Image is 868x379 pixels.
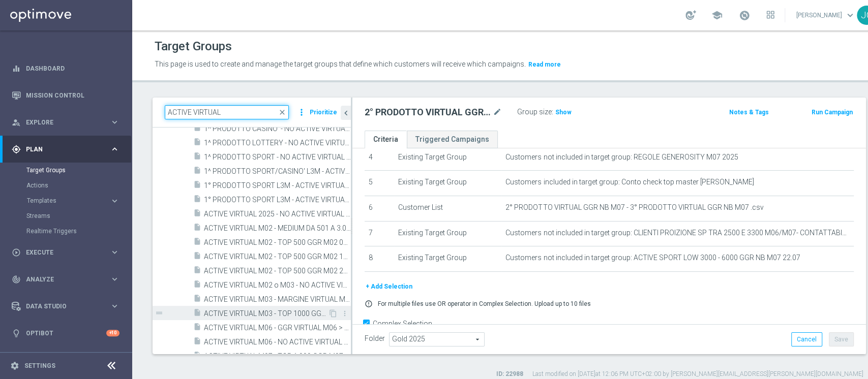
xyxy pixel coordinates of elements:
[204,267,351,275] span: ACTIVE VIRTUAL M02 - TOP 500 GGR M02 26.02
[365,145,394,171] td: 4
[193,166,201,178] i: insert_drive_file
[505,203,763,212] span: 2° PRODOTTO VIRTUAL GGR NB M07 - 3° PRODOTTO VIRTUAL GGR NB M07 .csv
[193,123,201,135] i: insert_drive_file
[12,329,21,338] i: lightbulb
[12,82,119,109] div: Mission Control
[26,166,106,174] a: Target Groups
[27,198,110,204] div: Templates
[204,153,351,162] span: 1^ PRODOTTO SPORT - NO ACTIVE VIRTUAL 2025/2025 - ETA&#x27; UNDER 36 05.03
[110,247,119,257] i: keyboard_arrow_right
[12,55,119,82] div: Dashboard
[795,8,857,23] a: [PERSON_NAME]keyboard_arrow_down
[11,145,120,153] button: gps_fixed Plan keyboard_arrow_right
[26,303,110,309] span: Data Studio
[193,195,201,206] i: insert_drive_file
[11,248,120,257] div: play_circle_outline Execute keyboard_arrow_right
[26,208,131,224] div: Streams
[527,59,562,70] button: Read more
[11,302,120,310] button: Data Studio keyboard_arrow_right
[204,352,351,361] span: ACTIVE VIRTUAL M07 - TOP 1.000 GGR M07 04.08
[12,145,21,154] i: gps_fixed
[193,308,201,320] i: insert_drive_file
[11,91,120,100] button: Mission Control
[394,171,502,196] td: Existing Target Group
[193,138,201,149] i: insert_drive_file
[555,109,572,116] span: Show
[204,196,351,204] span: 1&#xB0; PRODOTTO SPORT L3M - ACTIVE VIRTUAL 2025 GGR NB &gt; 25 - INATTIVI VIRTUAL M06 18.06
[10,361,19,370] i: settings
[378,300,591,308] p: For multiple files use OR operator in Complex Selection. Upload up to 10 files
[193,180,201,192] i: insert_drive_file
[193,251,201,263] i: insert_drive_file
[341,309,349,318] i: more_vert
[204,181,351,190] span: 1&#xB0; PRODOTTO SPORT L3M - ACTIVE VIRTUAL 2025 GGR &gt; 10 - INATTIVI VIRTUAL M07 - CONTATTABIL...
[341,108,351,118] i: chevron_left
[26,82,119,109] a: Mission Control
[829,332,854,346] button: Save
[728,107,770,118] button: Notes & Tags
[26,146,110,152] span: Plan
[155,60,526,68] span: This page is used to create and manage the target groups that define which customers will receive...
[204,224,351,233] span: ACTIVE VIRTUAL M02 - MEDIUM DA 501 A 3.000 GGR M02 05.03
[12,118,21,127] i: person_search
[26,227,106,235] a: Realtime Triggers
[193,323,201,334] i: insert_drive_file
[12,248,21,257] i: play_circle_outline
[26,181,106,189] a: Actions
[394,196,502,221] td: Customer List
[365,131,407,148] a: Criteria
[204,338,351,346] span: ACTIVE VIRTUAL M06 - NO ACTIVE VIRTUAL M07 - GGR VIRTUAL M06 &gt; 10 EURO 04.08
[26,197,120,205] button: Templates keyboard_arrow_right
[365,300,373,308] i: error_outline
[532,370,863,378] label: Last modified on [DATE] at 12:06 PM UTC+02:00 by [PERSON_NAME][EMAIL_ADDRESS][PERSON_NAME][DOMAIN...
[11,275,120,283] div: track_changes Analyze keyboard_arrow_right
[365,334,385,343] label: Folder
[26,163,131,178] div: Target Groups
[11,329,120,337] button: lightbulb Optibot +10
[26,55,119,82] a: Dashboard
[365,171,394,196] td: 5
[110,196,119,206] i: keyboard_arrow_right
[204,324,351,332] span: ACTIVE VIRTUAL M06 - GGR VIRTUAL M06 &gt; 20 EURO - ESCLUDERE TOP 3000 RIGA 794 24.06
[204,124,351,133] span: 1^ PRODOTTO CASINO&#x27; - NO ACTIVE VIRTUAL 2024/2025 - ETA&#x27; UNDER 36 05.03
[493,106,502,118] i: mode_edit
[365,281,413,292] button: + Add Selection
[711,10,723,21] span: school
[204,252,351,261] span: ACTIVE VIRTUAL M02 - TOP 500 GGR M02 19.02
[505,229,850,237] span: Customers not included in target group: CLIENTI PROIZIONE SP TRA 2500 E 3300 M06/M07- CONTATTABIL...
[193,280,201,292] i: insert_drive_file
[11,65,120,73] button: equalizer Dashboard
[204,309,328,318] span: ACTIVE VIRTUAL M03 - TOP 1000 GGR M03 (pagamento ad aprile) 25.03
[110,274,119,284] i: keyboard_arrow_right
[394,246,502,272] td: Existing Target Group
[26,119,110,125] span: Explore
[12,145,110,154] div: Plan
[496,370,523,378] label: ID: 22988
[811,107,854,118] button: Run Campaign
[26,276,110,282] span: Analyze
[26,212,106,220] a: Streams
[204,281,351,290] span: ACTIVE VIRTUAL M02 o M03 - NO ACTIVE VIRTUAL M03 GGR VIRTUAL M2&gt;100 (lista fornita da noi) 11.04
[12,275,21,284] i: track_changes
[394,145,502,171] td: Existing Target Group
[845,10,856,21] span: keyboard_arrow_down
[26,224,131,239] div: Realtime Triggers
[365,196,394,221] td: 6
[193,337,201,349] i: insert_drive_file
[26,320,106,346] a: Optibot
[110,144,119,154] i: keyboard_arrow_right
[373,319,432,329] label: Complex Selection
[517,108,552,116] label: Group size
[193,237,201,249] i: insert_drive_file
[552,108,553,116] label: :
[341,106,351,120] button: chevron_left
[106,330,119,336] div: +10
[26,178,131,193] div: Actions
[278,108,286,116] span: close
